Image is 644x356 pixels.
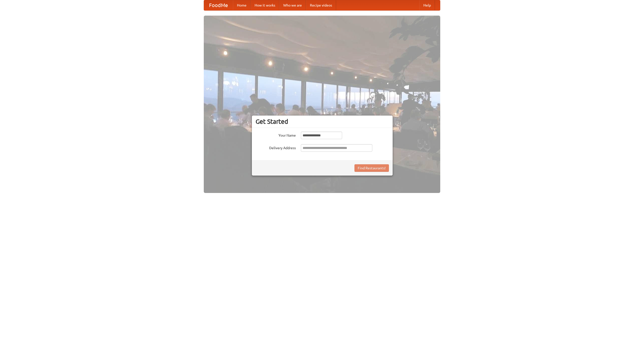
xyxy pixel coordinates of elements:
a: Help [419,0,435,10]
a: How it works [251,0,279,10]
h3: Get Started [256,118,389,125]
a: Home [233,0,251,10]
label: Delivery Address [256,144,296,150]
label: Your Name [256,132,296,138]
a: Recipe videos [306,0,336,10]
a: Who we are [279,0,306,10]
button: Find Restaurants! [354,164,389,172]
a: FoodMe [204,0,233,10]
